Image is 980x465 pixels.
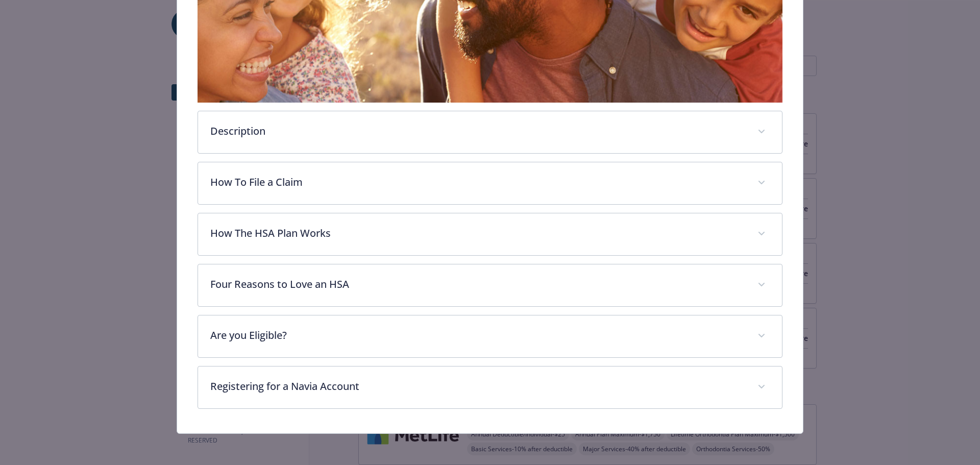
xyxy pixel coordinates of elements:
[210,379,746,394] p: Registering for a Navia Account
[210,328,746,343] p: Are you Eligible?
[198,264,782,306] div: Four Reasons to Love an HSA
[198,162,782,204] div: How To File a Claim
[198,315,782,357] div: Are you Eligible?
[198,111,782,153] div: Description
[210,175,746,190] p: How To File a Claim
[210,226,746,241] p: How The HSA Plan Works
[210,277,746,292] p: Four Reasons to Love an HSA
[198,366,782,408] div: Registering for a Navia Account
[198,213,782,255] div: How The HSA Plan Works
[210,124,746,139] p: Description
